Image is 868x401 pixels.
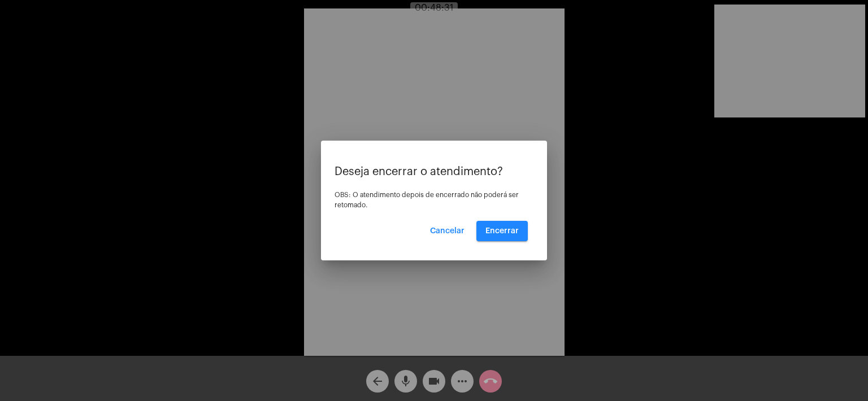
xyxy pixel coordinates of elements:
button: Encerrar [476,221,528,241]
button: Cancelar [421,221,474,241]
span: Cancelar [430,227,465,235]
span: OBS: O atendimento depois de encerrado não poderá ser retomado. [335,191,519,208]
p: Deseja encerrar o atendimento? [335,165,533,178]
span: Encerrar [485,227,519,235]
